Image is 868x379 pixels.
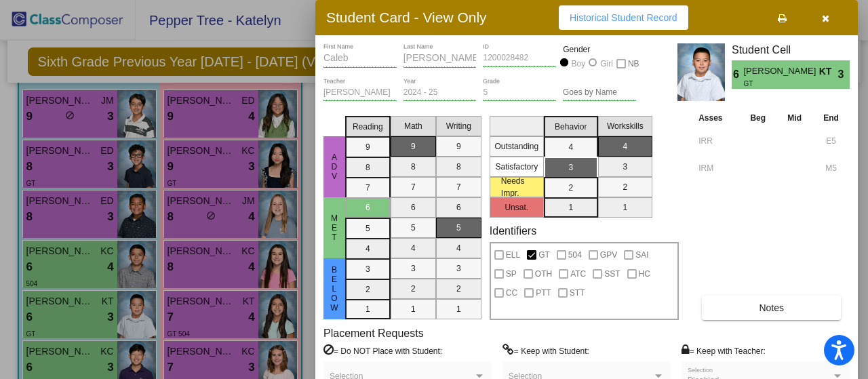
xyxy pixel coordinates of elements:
[535,266,552,282] span: OTH
[698,131,736,151] input: assessment
[568,247,582,263] span: 504
[695,111,739,125] th: Asses
[506,247,520,263] span: ELL
[328,214,340,242] span: Met
[323,327,424,340] label: Placement Requests
[698,158,736,178] input: assessment
[635,247,648,263] span: SAI
[838,66,850,83] span: 3
[743,64,818,79] span: [PERSON_NAME]
[639,266,650,282] span: HC
[502,344,589,357] label: = Keep with Student:
[506,285,517,301] span: CC
[776,111,812,125] th: Mid
[599,58,613,70] div: Girl
[604,266,620,282] span: SST
[559,5,688,30] button: Historical Student Record
[570,285,585,301] span: STT
[732,66,743,83] span: 6
[403,88,477,98] input: year
[328,153,340,181] span: ADV
[570,12,677,23] span: Historical Student Record
[538,247,550,263] span: GT
[739,111,776,125] th: Beg
[483,88,556,98] input: grade
[506,266,517,282] span: SP
[819,64,838,79] span: KT
[323,344,442,357] label: = Do NOT Place with Student:
[759,302,784,313] span: Notes
[628,56,639,72] span: NB
[490,224,536,237] label: Identifiers
[563,88,636,98] input: goes by name
[563,43,636,56] mat-label: Gender
[483,54,556,63] input: Enter ID
[702,296,841,320] button: Notes
[743,79,809,89] span: GT
[570,266,586,282] span: ATC
[732,43,850,56] h3: Student Cell
[600,247,617,263] span: GPV
[323,88,397,98] input: teacher
[812,111,850,125] th: End
[328,265,340,313] span: beLow
[536,285,551,301] span: PTT
[682,344,766,357] label: = Keep with Teacher:
[571,58,586,70] div: Boy
[326,9,487,26] h3: Student Card - View Only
